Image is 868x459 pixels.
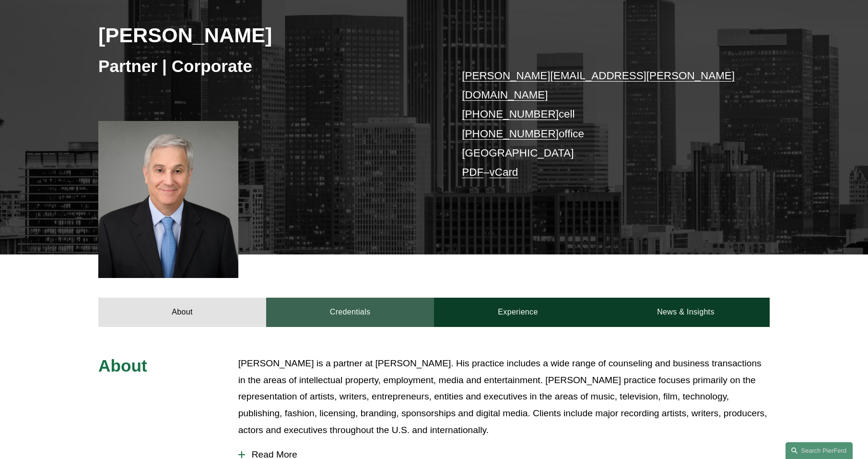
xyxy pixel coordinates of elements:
span: About [98,356,147,375]
a: News & Insights [602,298,770,326]
a: Experience [434,298,602,326]
a: [PERSON_NAME][EMAIL_ADDRESS][PERSON_NAME][DOMAIN_NAME] [462,70,735,101]
a: About [98,298,266,326]
h2: [PERSON_NAME] [98,23,434,48]
a: [PHONE_NUMBER] [462,128,559,140]
p: cell office [GEOGRAPHIC_DATA] – [462,66,741,182]
h3: Partner | Corporate [98,56,434,77]
p: [PERSON_NAME] is a partner at [PERSON_NAME]. His practice includes a wide range of counseling and... [238,355,770,438]
a: vCard [490,166,518,178]
a: [PHONE_NUMBER] [462,108,559,120]
a: Search this site [786,442,853,459]
a: PDF [462,166,483,178]
a: Credentials [266,298,434,326]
